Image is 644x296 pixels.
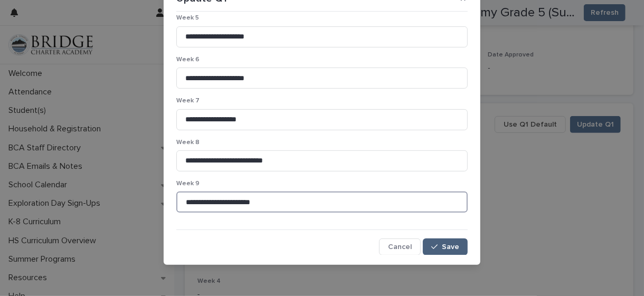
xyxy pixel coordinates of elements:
span: Cancel [388,243,412,251]
span: Week 7 [176,98,200,104]
span: Week 9 [176,180,200,187]
button: Save [423,238,468,255]
span: Week 8 [176,139,200,146]
span: Week 5 [176,15,199,21]
span: Week 6 [176,56,200,63]
button: Cancel [379,238,421,255]
span: Save [442,243,459,251]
